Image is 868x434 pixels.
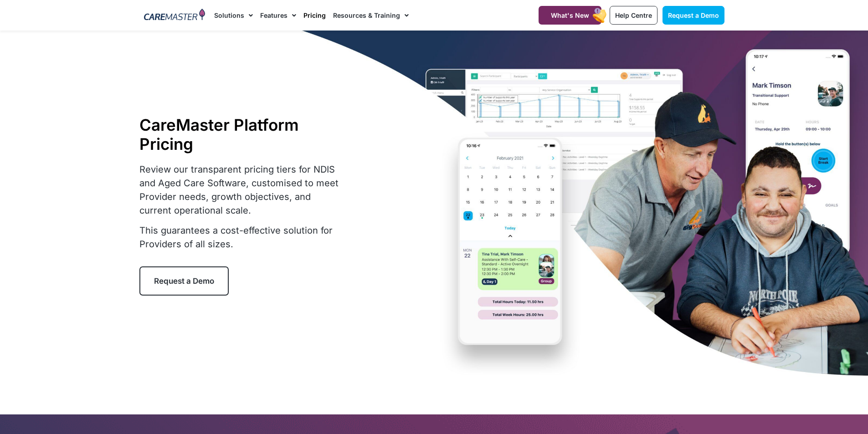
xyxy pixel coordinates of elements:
span: Request a Demo [668,11,719,19]
span: Help Centre [615,11,652,19]
img: CareMaster Logo [144,9,205,22]
a: Request a Demo [663,6,724,25]
h1: CareMaster Platform Pricing [139,115,344,153]
span: Request a Demo [154,276,214,286]
span: What's New [551,11,589,19]
a: What's New [539,6,601,25]
a: Request a Demo [139,266,229,296]
p: This guarantees a cost-effective solution for Providers of all sizes. [139,224,344,251]
p: Review our transparent pricing tiers for NDIS and Aged Care Software, customised to meet Provider... [139,163,344,217]
a: Help Centre [610,6,657,25]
